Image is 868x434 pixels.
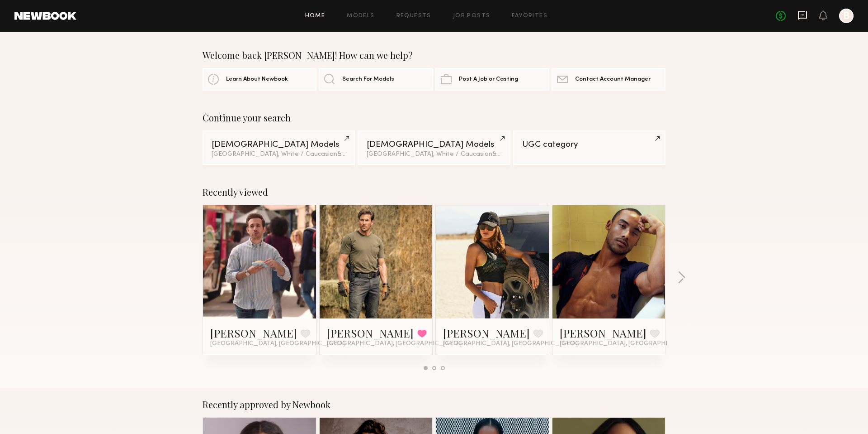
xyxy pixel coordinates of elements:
[575,77,651,82] span: Contact Account Manager
[327,326,414,340] a: [PERSON_NAME]
[226,77,288,82] span: Learn About Newbook
[560,340,694,347] span: [GEOGRAPHIC_DATA], [GEOGRAPHIC_DATA]
[839,9,854,23] a: B
[210,326,297,340] a: [PERSON_NAME]
[210,340,345,347] span: [GEOGRAPHIC_DATA], [GEOGRAPHIC_DATA]
[212,140,346,149] div: [DEMOGRAPHIC_DATA] Models
[203,50,665,61] div: Welcome back [PERSON_NAME]! How can we help?
[443,340,578,347] span: [GEOGRAPHIC_DATA], [GEOGRAPHIC_DATA]
[367,151,501,158] div: [GEOGRAPHIC_DATA], White / Caucasian
[435,68,549,91] a: Post A Job or Casting
[358,130,510,165] a: [DEMOGRAPHIC_DATA] Models[GEOGRAPHIC_DATA], White / Caucasian&2other filters
[203,112,665,123] div: Continue your search
[337,151,381,157] span: & 2 other filter s
[512,13,547,19] a: Favorites
[203,68,316,91] a: Learn About Newbook
[203,187,665,198] div: Recently viewed
[560,326,646,340] a: [PERSON_NAME]
[203,130,355,165] a: [DEMOGRAPHIC_DATA] Models[GEOGRAPHIC_DATA], White / Caucasian&2other filters
[522,140,656,149] div: UGC category
[492,151,536,157] span: & 2 other filter s
[305,13,325,19] a: Home
[552,68,665,91] a: Contact Account Manager
[319,68,433,91] a: Search For Models
[342,77,394,82] span: Search For Models
[453,13,491,19] a: Job Posts
[203,399,665,410] div: Recently approved by Newbook
[367,140,501,149] div: [DEMOGRAPHIC_DATA] Models
[212,151,346,158] div: [GEOGRAPHIC_DATA], White / Caucasian
[347,13,374,19] a: Models
[513,130,665,165] a: UGC category
[327,340,462,347] span: [GEOGRAPHIC_DATA], [GEOGRAPHIC_DATA]
[459,77,518,82] span: Post A Job or Casting
[443,326,530,340] a: [PERSON_NAME]
[396,13,431,19] a: Requests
